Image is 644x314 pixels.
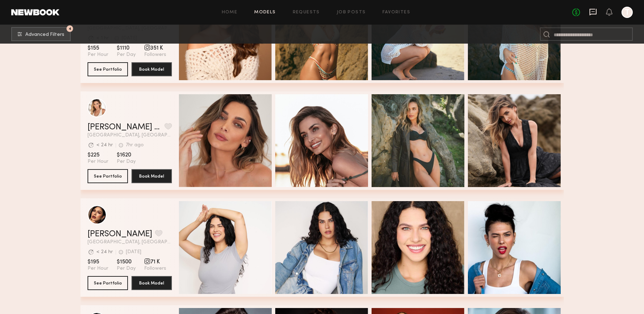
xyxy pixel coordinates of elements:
[88,62,128,76] button: See Portfolio
[144,45,166,52] span: 351 K
[88,169,128,183] button: See Portfolio
[88,240,172,245] span: [GEOGRAPHIC_DATA], [GEOGRAPHIC_DATA]
[622,7,633,18] a: T
[88,152,108,159] span: $225
[88,52,108,58] span: Per Hour
[69,27,71,30] span: 4
[117,258,136,265] span: $1500
[144,265,166,272] span: Followers
[144,52,166,58] span: Followers
[88,123,162,132] a: [PERSON_NAME] [PERSON_NAME]
[144,258,166,265] span: 71 K
[88,45,108,52] span: $155
[117,265,136,272] span: Per Day
[25,32,64,37] span: Advanced Filters
[11,27,71,41] button: 4Advanced Filters
[96,250,113,255] div: < 24 hr
[126,143,144,148] div: 7hr ago
[131,276,172,290] button: Book Model
[88,265,108,272] span: Per Hour
[88,230,152,238] a: [PERSON_NAME]
[117,152,136,159] span: $1620
[126,250,141,255] div: [DATE]
[131,169,172,183] button: Book Model
[117,52,136,58] span: Per Day
[222,10,238,15] a: Home
[254,10,276,15] a: Models
[88,276,128,290] button: See Portfolio
[337,10,366,15] a: Job Posts
[88,133,172,138] span: [GEOGRAPHIC_DATA], [GEOGRAPHIC_DATA]
[88,258,108,265] span: $195
[117,45,136,52] span: $1110
[88,159,108,165] span: Per Hour
[382,10,410,15] a: Favorites
[131,62,172,76] button: Book Model
[96,143,113,148] div: < 24 hr
[117,159,136,165] span: Per Day
[293,10,320,15] a: Requests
